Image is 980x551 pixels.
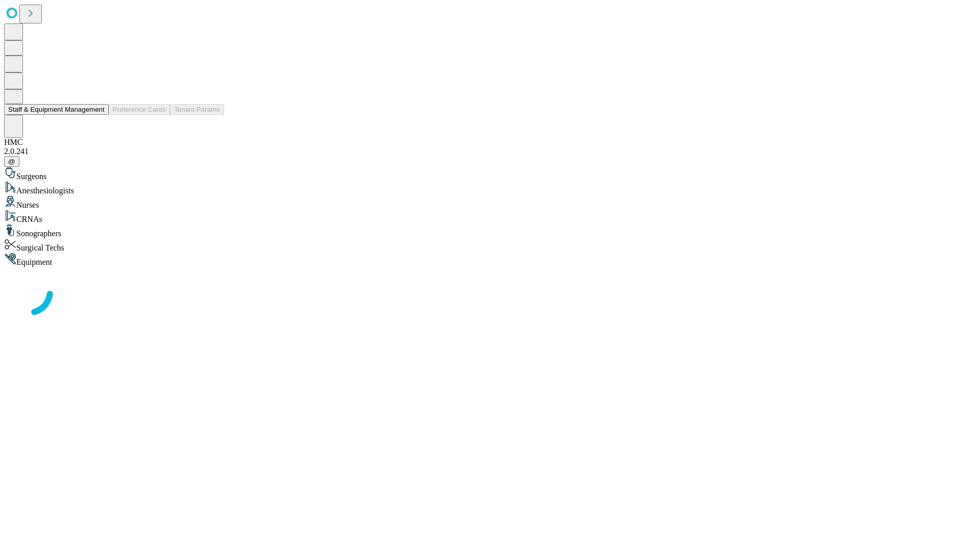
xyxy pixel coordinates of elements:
[4,253,976,267] div: Equipment
[4,238,976,253] div: Surgical Techs
[109,104,170,115] button: Preference Cards
[4,181,976,195] div: Anesthesiologists
[4,167,976,181] div: Surgeons
[4,210,976,224] div: CRNAs
[4,104,109,115] button: Staff & Equipment Management
[4,156,19,167] button: @
[4,224,976,238] div: Sonographers
[4,138,976,147] div: HMC
[4,147,976,156] div: 2.0.241
[8,158,15,165] span: @
[170,104,224,115] button: Tenant Params
[4,195,976,210] div: Nurses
